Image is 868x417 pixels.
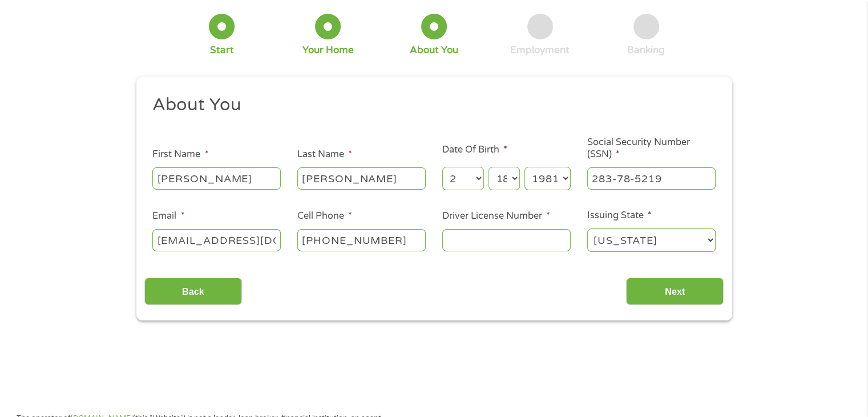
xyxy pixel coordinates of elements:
[297,229,426,251] input: (541) 754-3010
[297,167,426,189] input: Smith
[442,144,507,156] label: Date Of Birth
[297,210,352,222] label: Cell Phone
[302,44,354,57] div: Your Home
[587,167,716,189] input: 078-05-1120
[510,44,570,57] div: Employment
[152,167,281,189] input: John
[152,229,281,251] input: john@gmail.com
[627,44,665,57] div: Banking
[152,210,184,222] label: Email
[410,44,458,57] div: About You
[442,210,550,222] label: Driver License Number
[626,278,724,306] input: Next
[144,278,242,306] input: Back
[210,44,234,57] div: Start
[152,149,208,161] label: First Name
[152,94,707,117] h2: About You
[587,210,652,222] label: Issuing State
[587,137,716,161] label: Social Security Number (SSN)
[297,149,352,161] label: Last Name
